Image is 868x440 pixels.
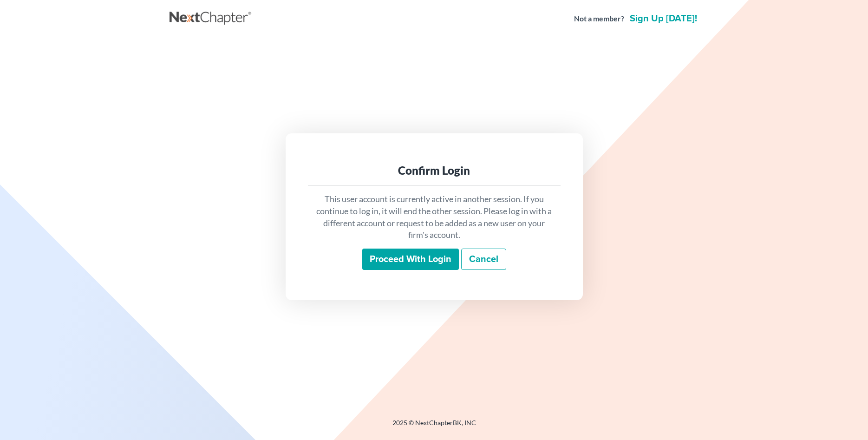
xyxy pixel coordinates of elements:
a: Sign up [DATE]! [628,14,699,23]
div: Confirm Login [315,163,553,178]
strong: Not a member? [574,13,624,24]
div: 2025 © NextChapterBK, INC [170,418,699,435]
p: This user account is currently active in another session. If you continue to log in, it will end ... [315,193,553,241]
input: Proceed with login [362,249,459,270]
a: Cancel [461,249,506,270]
